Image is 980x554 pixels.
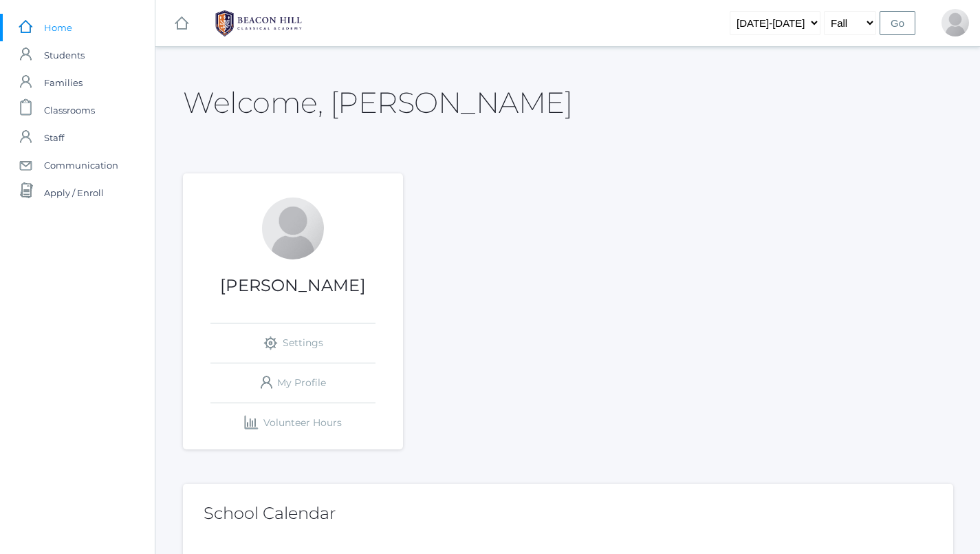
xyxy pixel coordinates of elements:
img: 1_BHCALogos-05.png [207,6,310,41]
div: Lydia Chaffin [262,198,324,259]
span: Classrooms [44,96,95,124]
span: Communication [44,151,118,179]
a: My Profile [210,363,375,403]
h1: [PERSON_NAME] [183,277,403,295]
a: Settings [210,323,375,363]
span: Families [44,69,83,96]
span: Apply / Enroll [44,179,104,206]
div: Lydia Chaffin [941,9,969,36]
span: Home [44,14,72,41]
h2: School Calendar [204,504,933,522]
span: Staff [44,124,64,151]
h2: Welcome, [PERSON_NAME] [183,87,572,118]
a: Volunteer Hours [210,403,375,443]
input: Go [880,11,915,35]
span: Students [44,41,85,69]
